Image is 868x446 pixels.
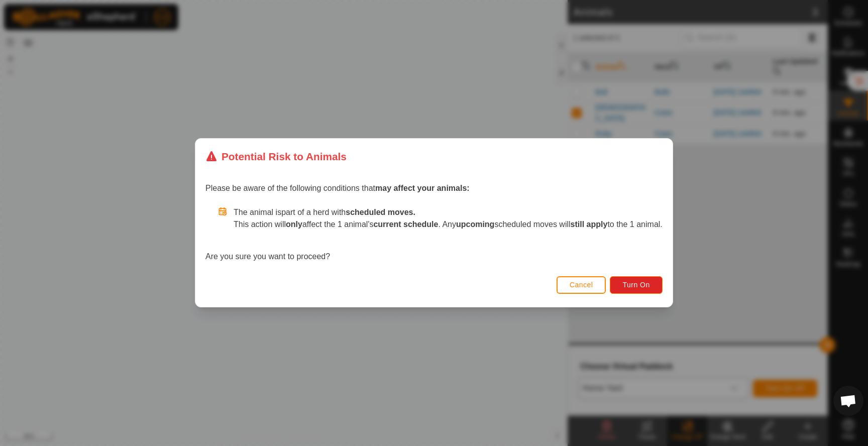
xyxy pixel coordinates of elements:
[234,207,663,219] p: The animal is
[205,184,470,193] span: Please be aware of the following conditions that
[456,220,494,229] strong: upcoming
[205,149,347,164] div: Potential Risk to Animals
[571,220,608,229] strong: still apply
[205,207,663,263] div: Are you sure you want to proceed?
[281,208,415,217] span: part of a herd with
[234,219,663,231] p: This action will affect the 1 animal's . Any scheduled moves will to the 1 animal.
[286,220,302,229] strong: only
[375,184,470,193] strong: may affect your animals:
[570,281,593,289] span: Cancel
[557,276,606,294] button: Cancel
[610,276,663,294] button: Turn On
[374,220,439,229] strong: current schedule
[346,208,415,217] strong: scheduled moves.
[833,386,863,416] div: Open chat
[623,281,650,289] span: Turn On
